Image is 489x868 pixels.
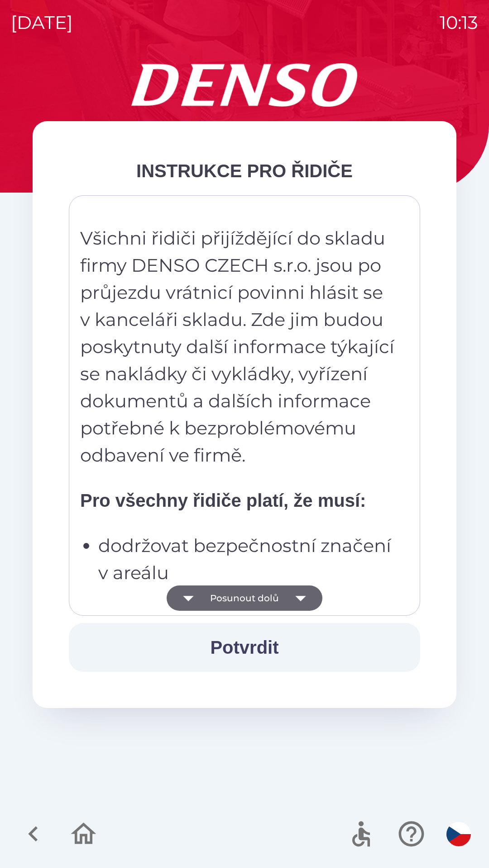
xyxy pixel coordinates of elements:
[80,225,396,469] p: Všichni řidiči přijíždějící do skladu firmy DENSO CZECH s.r.o. jsou po průjezdu vrátnicí povinni ...
[69,623,420,672] button: Potvrdit
[440,9,478,36] p: 10:13
[80,491,366,510] strong: Pro všechny řidiče platí, že musí:
[33,63,456,107] img: Logo
[98,532,396,586] p: dodržovat bezpečnostní značení v areálu
[11,9,73,36] p: [DATE]
[446,822,471,846] img: cs flag
[69,157,420,184] div: INSTRUKCE PRO ŘIDIČE
[167,585,322,611] button: Posunout dolů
